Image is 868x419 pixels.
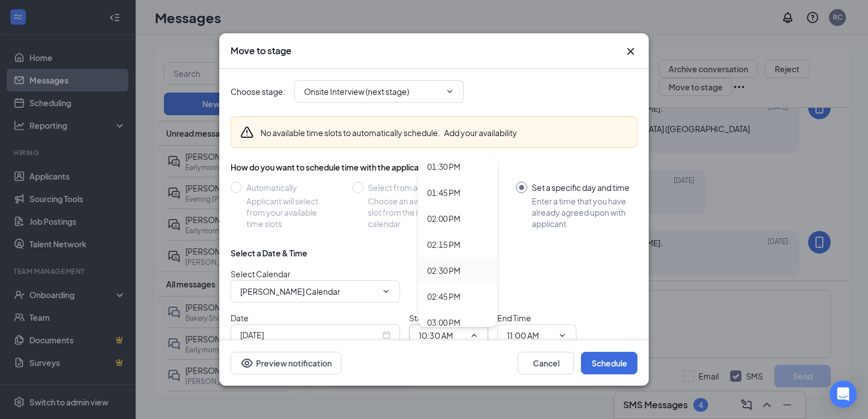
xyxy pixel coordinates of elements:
[231,313,249,323] span: Date
[427,160,461,173] div: 01:30 PM
[507,329,553,342] input: End time
[231,352,341,374] button: Preview notificationEye
[624,45,637,58] button: Close
[427,212,461,225] div: 02:00 PM
[231,85,285,98] span: Choose stage :
[427,316,461,329] div: 03:00 PM
[830,381,857,408] div: Open Intercom Messenger
[444,127,517,138] button: Add your availability
[231,247,307,259] div: Select a Date & Time
[427,186,461,199] div: 01:45 PM
[427,264,461,277] div: 02:30 PM
[518,352,574,374] button: Cancel
[240,356,254,370] svg: Eye
[231,45,292,57] h3: Move to stage
[231,269,290,279] span: Select Calendar
[427,238,461,251] div: 02:15 PM
[419,329,465,342] input: Start time
[427,290,461,303] div: 02:45 PM
[231,162,637,173] div: How do you want to schedule time with the applicant?
[470,331,479,340] svg: ChevronUp
[240,125,254,139] svg: Warning
[261,127,517,138] div: No available time slots to automatically schedule.
[581,352,637,374] button: Schedule
[381,287,390,296] svg: ChevronDown
[497,313,531,323] span: End Time
[240,329,380,341] input: Sep 19, 2025
[558,331,567,340] svg: ChevronDown
[409,313,446,323] span: Start Time
[445,87,454,96] svg: ChevronDown
[624,45,637,58] svg: Cross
